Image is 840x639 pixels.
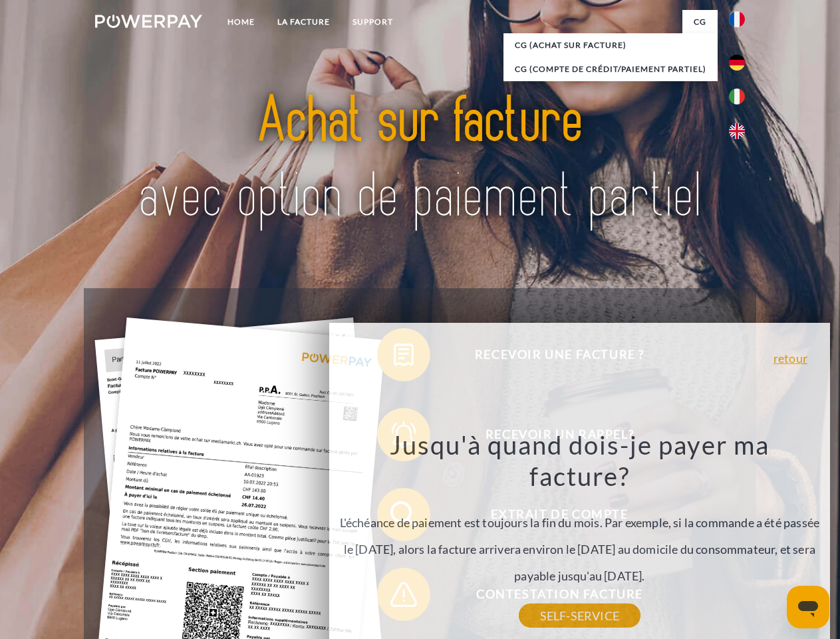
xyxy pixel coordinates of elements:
img: de [729,55,745,71]
a: Home [216,10,266,34]
img: en [729,123,745,139]
a: LA FACTURE [266,10,341,34]
img: logo-powerpay-white.svg [95,15,202,28]
img: it [729,89,745,105]
a: CG (achat sur facture) [503,33,718,57]
h3: Jusqu'à quand dois-je payer ma facture? [337,429,822,493]
a: SELF-SERVICE [519,604,640,628]
a: Support [341,10,404,34]
a: CG [682,10,718,34]
a: CG (Compte de crédit/paiement partiel) [503,57,718,81]
div: L'échéance de paiement est toujours la fin du mois. Par exemple, si la commande a été passée le [... [337,429,822,616]
img: title-powerpay_fr.svg [127,64,713,255]
iframe: Bouton de lancement de la fenêtre de messagerie [787,586,829,628]
a: retour [773,352,807,364]
img: fr [729,11,745,27]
